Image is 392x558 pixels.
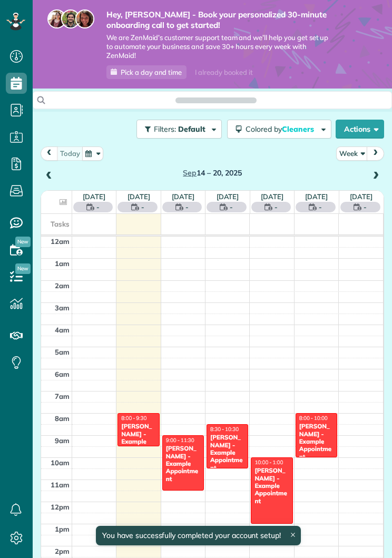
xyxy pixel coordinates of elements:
span: - [141,202,144,212]
span: 7am [55,392,70,400]
span: - [96,202,100,212]
img: michelle-19f622bdf1676172e81f8f8fba1fb50e276960ebfe0243fe18214015130c80e4.jpg [75,9,94,28]
div: [PERSON_NAME] - Example Appointment [254,467,289,505]
span: 8am [55,414,70,423]
strong: Hey, [PERSON_NAME] - Book your personalized 30-minute onboarding call to get started! [106,9,329,30]
a: [DATE] [261,192,283,201]
a: [DATE] [172,192,194,201]
span: 10:00 - 1:00 [254,459,283,466]
button: Actions [336,120,384,139]
div: I already booked it [189,66,259,79]
span: 10am [51,458,70,467]
span: Cleaners [282,124,316,134]
a: [DATE] [350,192,373,201]
div: [PERSON_NAME] - Example Appointment [299,423,334,461]
div: [PERSON_NAME] - Example Appointment [165,445,201,483]
div: [PERSON_NAME] - Example Appointment [210,434,245,472]
span: Filters: [154,124,176,134]
button: today [57,146,83,161]
span: - [185,202,189,212]
div: You have successfully completed your account setup! [96,526,301,545]
span: 12pm [51,503,70,511]
a: Filters: Default [131,120,222,139]
div: [PERSON_NAME] - Example Appointment [121,423,156,461]
span: Search ZenMaid… [186,95,246,105]
a: Pick a day and time [106,65,187,79]
button: Filters: Default [136,120,222,139]
span: 9am [55,436,70,445]
span: 11am [51,481,70,489]
span: 2pm [55,547,70,555]
a: [DATE] [83,192,105,201]
button: prev [41,146,58,161]
span: 4am [55,326,70,334]
span: We are ZenMaid’s customer support team and we’ll help you get set up to automate your business an... [106,33,329,60]
h2: 14 – 20, 2025 [59,169,366,177]
span: 12am [51,237,70,246]
span: 9:00 - 11:30 [166,437,194,444]
span: Default [178,124,206,134]
span: 1am [55,259,70,268]
span: - [230,202,233,212]
span: New [15,263,31,274]
span: 5am [55,348,70,356]
span: - [319,202,322,212]
span: - [364,202,367,212]
span: 8:00 - 10:00 [299,415,328,422]
span: Tasks [51,220,70,228]
span: Sep [183,168,197,178]
span: - [275,202,278,212]
span: 6am [55,370,70,378]
span: 3am [55,304,70,312]
span: 8:30 - 10:30 [210,426,239,433]
span: Colored by [246,124,318,134]
a: [DATE] [217,192,239,201]
a: [DATE] [128,192,150,201]
a: [DATE] [305,192,328,201]
button: Colored byCleaners [227,120,331,139]
img: maria-72a9807cf96188c08ef61303f053569d2e2a8a1cde33d635c8a3ac13582a053d.jpg [47,9,66,28]
img: jorge-587dff0eeaa6aab1f244e6dc62b8924c3b6ad411094392a53c71c6c4a576187d.jpg [61,9,80,28]
button: next [367,146,384,161]
button: Week [336,146,368,161]
span: 2am [55,281,70,290]
span: Pick a day and time [121,68,182,76]
span: 1pm [55,525,70,533]
span: 8:00 - 9:30 [121,415,146,422]
span: New [15,237,31,247]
